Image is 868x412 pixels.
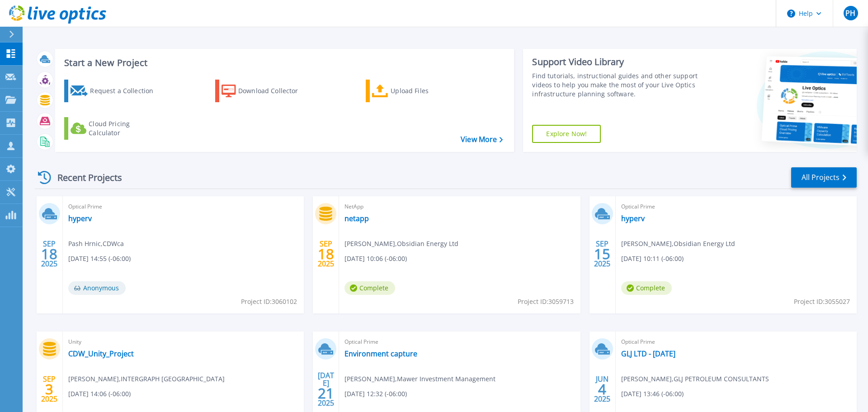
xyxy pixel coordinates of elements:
span: Project ID: 3055027 [794,297,850,307]
span: 18 [318,250,334,258]
span: 3 [45,385,53,393]
div: Find tutorials, instructional guides and other support videos to help you make the most of your L... [532,71,702,99]
span: Unity [68,337,298,347]
span: Optical Prime [344,337,575,347]
a: Explore Now! [532,125,601,143]
span: 15 [594,250,610,258]
span: [DATE] 10:11 (-06:00) [621,254,684,264]
a: Upload Files [366,80,467,102]
span: Project ID: 3059713 [518,297,574,307]
span: Anonymous [68,281,126,295]
a: GLJ LTD - [DATE] [621,349,675,358]
span: Optical Prime [68,202,298,212]
span: 4 [598,385,606,393]
a: Environment capture [344,349,417,358]
div: Support Video Library [532,56,702,68]
a: Request a Collection [64,80,165,102]
div: [DATE] 2025 [317,373,335,406]
span: Project ID: 3060102 [241,297,297,307]
span: [DATE] 10:06 (-06:00) [344,254,407,264]
div: SEP 2025 [317,237,335,270]
a: hyperv [68,214,92,223]
span: 21 [318,389,334,397]
a: All Projects [791,167,857,188]
div: Recent Projects [35,166,134,189]
h3: Start a New Project [64,58,503,68]
a: netapp [344,214,369,223]
span: Optical Prime [621,337,851,347]
div: Request a Collection [90,82,162,100]
div: Download Collector [238,82,311,100]
span: Complete [344,281,395,295]
div: SEP 2025 [41,373,58,406]
div: Upload Files [391,82,463,100]
span: [DATE] 14:06 (-06:00) [68,389,131,399]
span: [PERSON_NAME] , INTERGRAPH [GEOGRAPHIC_DATA] [68,374,225,384]
span: [PERSON_NAME] , GLJ PETROLEUM CONSULTANTS [621,374,769,384]
a: View More [461,135,503,144]
span: PH [845,9,855,17]
span: Optical Prime [621,202,851,212]
span: NetApp [344,202,575,212]
div: Cloud Pricing Calculator [89,119,161,137]
span: [PERSON_NAME] , Obsidian Energy Ltd [621,239,735,249]
a: Cloud Pricing Calculator [64,117,165,140]
a: hyperv [621,214,645,223]
a: Download Collector [215,80,316,102]
span: [PERSON_NAME] , Mawer Investment Management [344,374,495,384]
div: SEP 2025 [594,237,611,270]
span: [DATE] 12:32 (-06:00) [344,389,407,399]
span: 18 [41,250,57,258]
span: [DATE] 14:55 (-06:00) [68,254,131,264]
div: JUN 2025 [594,373,611,406]
span: [PERSON_NAME] , Obsidian Energy Ltd [344,239,458,249]
span: Pash Hrnic , CDWca [68,239,124,249]
span: [DATE] 13:46 (-06:00) [621,389,684,399]
a: CDW_Unity_Project [68,349,134,358]
div: SEP 2025 [41,237,58,270]
span: Complete [621,281,672,295]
